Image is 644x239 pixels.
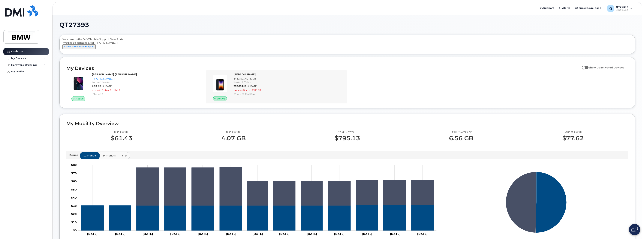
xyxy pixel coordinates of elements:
[233,85,246,87] span: 257.79 MB
[71,212,77,216] tspan: $20
[111,131,132,134] p: This month
[221,135,246,142] p: 4.07 GB
[66,121,628,126] h2: My Mobility Overview
[92,77,202,80] div: [PHONE_NUMBER]
[417,232,428,236] tspan: [DATE]
[92,73,137,76] strong: [PERSON_NAME] [PERSON_NAME]
[69,74,87,93] img: image20231002-3703462-1ig824h.jpeg
[76,97,84,100] span: Active
[631,227,638,233] img: Open chat
[307,232,317,236] tspan: [DATE]
[279,232,289,236] tspan: [DATE]
[233,73,256,76] strong: [PERSON_NAME]
[115,232,125,236] tspan: [DATE]
[170,232,180,236] tspan: [DATE]
[110,89,121,91] span: 6 mth left
[102,85,113,87] span: at [DATE]
[247,85,257,87] span: at [DATE]
[233,77,344,80] div: [PHONE_NUMBER]
[92,85,101,87] span: 4.33 GB
[221,131,246,134] p: This month
[251,89,261,91] span: $500.00
[362,232,372,236] tspan: [DATE]
[334,232,344,236] tspan: [DATE]
[102,154,116,157] span: 24 months
[81,205,434,231] g: 864-735-5586
[92,92,202,96] div: iPhone 13
[390,232,400,236] tspan: [DATE]
[233,92,344,96] div: iPhone SE (3rd Gen)
[334,135,360,142] p: $795.13
[449,131,473,134] p: Yearly average
[111,135,132,142] p: $61.43
[253,232,263,236] tspan: [DATE]
[71,171,77,175] tspan: $70
[59,22,89,28] span: QT27393
[588,66,624,69] span: Show Deactivated Devices
[62,37,632,52] div: Welcome to the BMW Mobile Support Desk Portal If you need assistance, call [PHONE_NUMBER].
[62,44,96,49] button: Submit a Helpdesk Request
[562,135,584,142] p: $77.62
[71,204,77,207] tspan: $30
[233,80,344,83] div: Carrier: T-Mobile
[334,131,360,134] p: Yearly total
[62,45,96,48] a: Submit a Helpdesk Request
[562,131,584,134] p: Highest month
[582,64,585,67] input: Show Deactivated Devices
[71,163,77,167] tspan: $80
[71,188,77,191] tspan: $50
[233,89,251,91] span: Upgrade Status:
[71,220,77,224] tspan: $10
[208,73,345,101] a: Active[PERSON_NAME][PHONE_NUMBER]Carrier: T-Mobile257.79 MBat [DATE]Upgrade Status:$500.00iPhone ...
[198,232,208,236] tspan: [DATE]
[506,172,567,233] g: Series
[136,167,434,206] g: 864-831-6677
[217,97,225,100] span: Active
[71,196,77,199] tspan: $40
[92,80,202,83] div: Carrier: T-Mobile
[69,153,80,157] p: Period
[73,229,77,232] tspan: $0
[92,89,109,91] span: Upgrade Status:
[143,232,153,236] tspan: [DATE]
[66,73,203,101] a: Active[PERSON_NAME] [PERSON_NAME][PHONE_NUMBER]Carrier: T-Mobile4.33 GBat [DATE]Upgrade Status:6 ...
[87,232,97,236] tspan: [DATE]
[71,180,77,183] tspan: $60
[66,65,580,71] h2: My Devices
[449,135,473,142] p: 6.56 GB
[211,74,229,93] img: image20231002-3703462-1angbar.jpeg
[122,154,127,157] span: YTD
[226,232,236,236] tspan: [DATE]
